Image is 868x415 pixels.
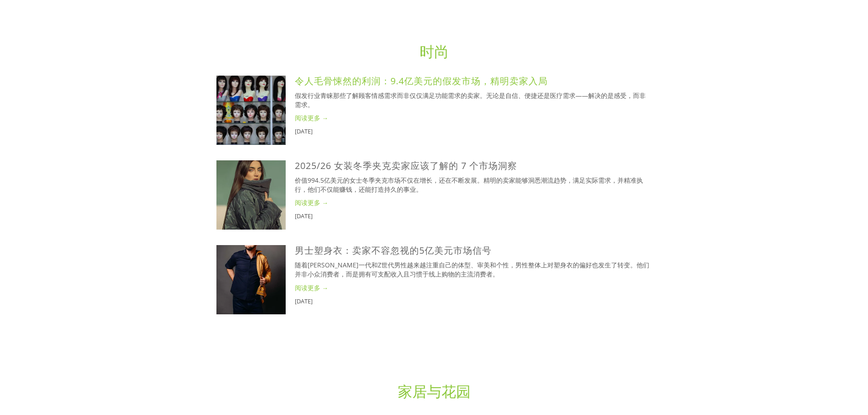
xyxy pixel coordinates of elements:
a: 阅读更多 → [295,113,652,123]
font: [DATE] [295,212,313,220]
font: [DATE] [295,297,313,305]
font: [DATE] [295,127,313,135]
font: 阅读更多 → [295,283,329,292]
font: 假发行业青睐那些了解顾客情感需求而非仅仅满足功能需求的卖家。无论是自信、便捷还是医疗需求——解决的是感受，而非需求。 [295,91,646,109]
a: 男士塑身衣：卖家不容忽视的5亿美元市场信号 [295,244,492,256]
a: 家居与花园 [398,381,471,401]
a: 阅读更多 → [295,283,652,292]
a: 时尚 [420,41,449,61]
font: 价值994.5亿美元的女士冬季夹克市场不仅在增长，还在不断发展。精明的卖家能够洞悉潮流趋势，满足实际需求，并精准执行，他们不仅能赚钱，还能打造持久的事业。 [295,176,643,194]
font: 阅读更多 → [295,198,329,207]
img: 男士塑身衣：卖家不容忽视的5亿美元市场信号 [216,245,286,314]
a: 2025/26 女装冬季夹克卖家应该了解的 7 个市场洞察 [216,160,295,230]
a: 2025/26 女装冬季夹克卖家应该了解的 7 个市场洞察 [295,159,517,172]
img: 令人毛骨悚然的利润：9.4亿美元的假发市场，精明卖家入局 [216,76,286,145]
a: 令人毛骨悚然的利润：9.4亿美元的假发市场，精明卖家入局 [216,76,295,145]
img: 2025/26 女装冬季夹克卖家应该了解的 7 个市场洞察 [216,160,286,230]
a: 阅读更多 → [295,198,652,207]
font: 阅读更多 → [295,113,329,122]
a: 令人毛骨悚然的利润：9.4亿美元的假发市场，精明卖家入局 [295,75,548,87]
font: 随着[PERSON_NAME]一代和Z世代男性越来越注重自己的体型、审美和个性，男性整体上对塑身衣的偏好也发生了转变。他们并非小众消费者，而是拥有可支配收入且习惯于线上购物的主流消费者。 [295,261,649,278]
a: 男士塑身衣：卖家不容忽视的5亿美元市场信号 [216,245,295,314]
